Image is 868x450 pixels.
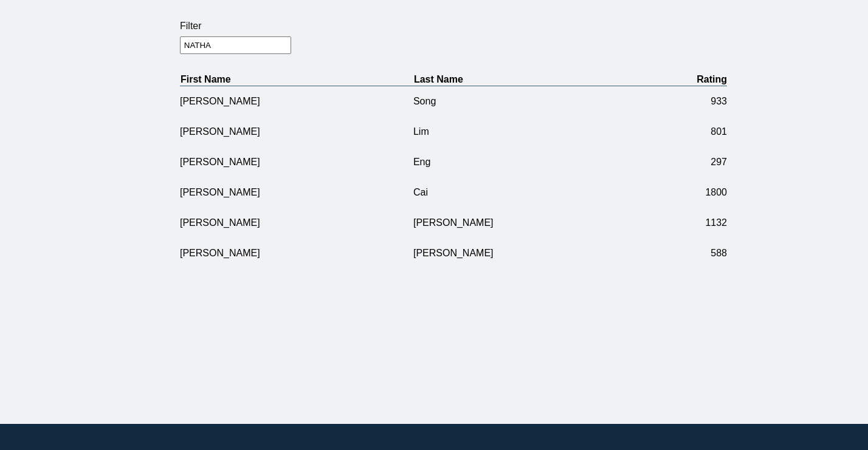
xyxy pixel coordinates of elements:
td: [PERSON_NAME] [180,238,413,268]
th: Last Name [413,73,647,86]
td: [PERSON_NAME] [180,177,413,208]
td: 588 [647,238,727,268]
td: 801 [647,117,727,147]
td: Song [413,86,647,117]
th: Rating [647,73,727,86]
td: [PERSON_NAME] [413,208,647,238]
td: [PERSON_NAME] [180,208,413,238]
td: [PERSON_NAME] [180,147,413,177]
td: [PERSON_NAME] [413,238,647,268]
td: Cai [413,177,647,208]
td: 933 [647,86,727,117]
td: Eng [413,147,647,177]
td: 297 [647,147,727,177]
td: 1800 [647,177,727,208]
td: [PERSON_NAME] [180,86,413,117]
th: First Name [180,73,413,86]
td: 1132 [647,208,727,238]
label: Filter [180,21,727,32]
td: Lim [413,117,647,147]
td: [PERSON_NAME] [180,117,413,147]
